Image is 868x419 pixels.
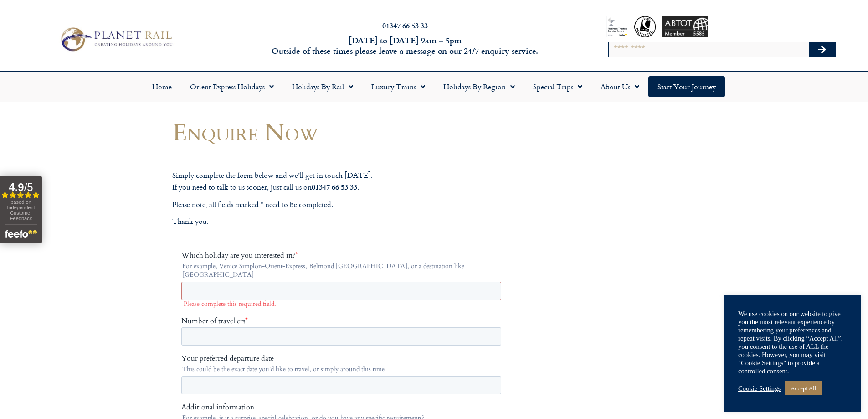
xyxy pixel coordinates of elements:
nav: Menu [5,76,863,97]
label: Please complete this required field. [2,49,324,57]
a: Accept All [785,381,822,395]
a: Cookie Settings [738,384,781,393]
a: Holidays by Rail [283,76,362,97]
a: Holidays by Region [434,76,524,97]
p: Simply complete the form below and we’ll get in touch [DATE]. If you need to talk to us sooner, j... [172,170,514,193]
a: Luxury Trains [362,76,434,97]
span: By email [10,338,38,348]
strong: 01347 66 53 33 [312,181,357,192]
div: We use cookies on our website to give you the most relevant experience by remembering your prefer... [738,310,847,375]
a: Start your Journey [648,76,725,97]
span: Your last name [162,212,208,222]
h1: Enquire Now [172,118,514,145]
input: By telephone [2,352,8,357]
p: Thank you. [172,216,514,228]
input: By email [2,340,8,346]
h6: [DATE] to [DATE] 9am – 5pm Outside of these times please leave a message on our 24/7 enquiry serv... [234,35,576,57]
button: Search [809,42,835,57]
a: Orient Express Holidays [181,76,283,97]
a: Home [143,76,181,97]
a: About Us [591,76,648,97]
a: 01347 66 53 33 [382,20,428,31]
img: Planet Rail Train Holidays Logo [56,25,175,54]
p: Please note, all fields marked * need to be completed. [172,199,514,211]
a: Special Trips [524,76,591,97]
span: By telephone [10,350,51,360]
